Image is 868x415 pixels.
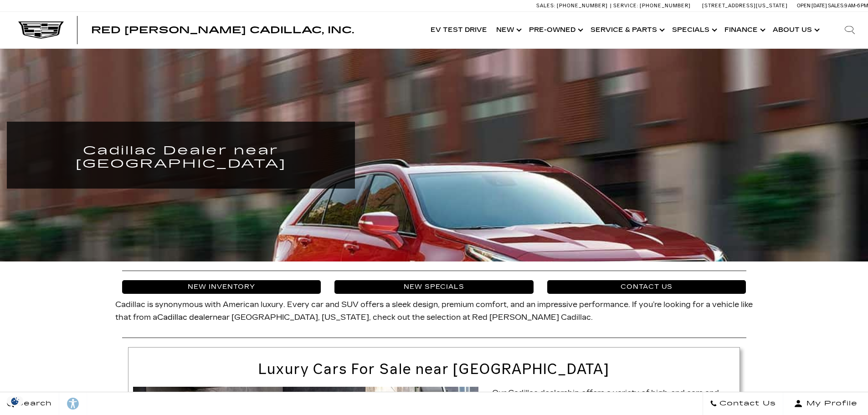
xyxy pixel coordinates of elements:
a: Contact Us [547,280,746,294]
span: Sales: [828,3,844,9]
a: Specials [668,12,720,48]
button: Open user profile menu [783,392,868,415]
span: My Profile [803,397,858,410]
a: Sales: [PHONE_NUMBER] [536,3,610,8]
section: Click to Open Cookie Consent Modal [5,396,26,406]
a: [STREET_ADDRESS][US_STATE] [702,3,788,9]
a: New [492,12,524,48]
a: EV Test Drive [426,12,492,48]
a: Finance [720,12,768,48]
a: Service & Parts [586,12,668,48]
a: New Specials [334,280,534,294]
a: Cadillac dealer [157,313,213,322]
span: Red [PERSON_NAME] Cadillac, Inc. [91,25,354,36]
p: Cadillac is synonymous with American luxury. Every car and SUV offers a sleek design, premium com... [115,280,753,324]
a: About Us [768,12,822,48]
a: Pre-Owned [524,12,586,48]
span: [PHONE_NUMBER] [640,3,691,9]
a: Contact Us [703,392,783,415]
span: [PHONE_NUMBER] [557,3,608,9]
a: Red [PERSON_NAME] Cadillac, Inc. [91,26,354,35]
h2: Luxury Cars For Sale near [GEOGRAPHIC_DATA] [133,361,735,377]
img: Cadillac Dark Logo with Cadillac White Text [18,21,64,39]
span: Sales: [536,3,555,9]
h1: Cadillac Dealer near [GEOGRAPHIC_DATA] [21,144,341,170]
img: Opt-Out Icon [5,396,26,406]
span: Contact Us [717,397,776,410]
span: Search [14,397,52,410]
a: New Inventory [122,280,321,294]
a: Service: [PHONE_NUMBER] [610,3,693,8]
span: Service: [613,3,638,9]
span: Open [DATE] [797,3,827,9]
span: 9 AM-6 PM [844,3,868,9]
